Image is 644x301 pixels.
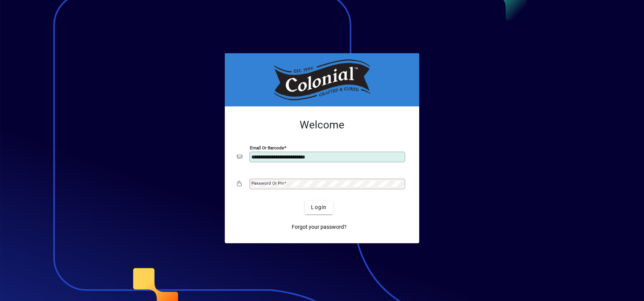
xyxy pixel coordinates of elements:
span: Forgot your password? [292,223,347,231]
a: Forgot your password? [289,220,350,234]
mat-label: Email or Barcode [250,145,284,150]
h2: Welcome [237,119,407,131]
mat-label: Password or Pin [251,181,284,186]
span: Login [311,203,327,211]
button: Login [305,201,333,214]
